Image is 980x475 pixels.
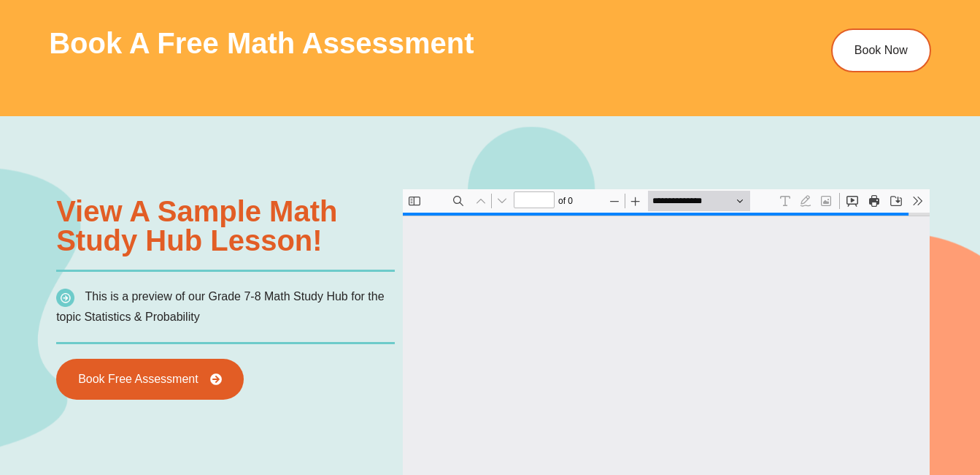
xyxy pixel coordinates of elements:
[153,1,175,22] span: of ⁨0⁩
[413,1,433,22] button: Add or edit images
[56,289,74,307] img: icon-list.png
[372,1,393,22] button: Text
[831,28,931,72] a: Book Now
[56,290,384,323] span: This is a preview of our Grade 7-8 Math Study Hub for the topic Statistics & Probability
[49,28,743,58] h3: Book a Free Math Assessment
[393,1,413,22] button: Draw
[78,373,198,385] span: Book Free Assessment
[56,359,244,400] a: Book Free Assessment
[737,310,980,475] iframe: Chat Widget
[854,45,908,56] span: Book Now
[56,197,394,255] h3: View a sample Math Study Hub lesson!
